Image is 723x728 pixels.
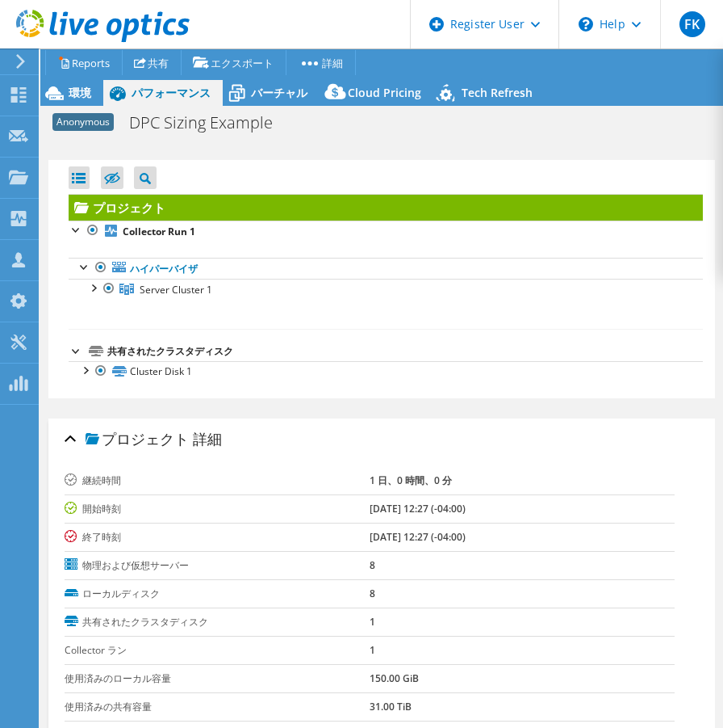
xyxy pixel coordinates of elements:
a: エクスポート [181,50,286,75]
label: 継続時間 [65,473,370,489]
label: 使用済みのローカル容量 [65,671,370,687]
span: パフォーマンス [132,85,211,100]
label: 物理および仮想サーバー [65,558,370,574]
label: ローカルディスク [65,586,370,602]
div: 共有されたクラスタディスク [107,342,703,361]
a: 共有 [122,50,182,75]
b: 1 [370,615,375,629]
b: 8 [370,558,375,572]
span: 環境 [69,85,91,100]
b: 31.00 TiB [370,700,412,713]
span: Cloud Pricing [348,85,421,100]
b: 1 日、0 時間、0 分 [370,473,452,487]
span: 詳細 [193,429,222,448]
svg: \n [579,17,593,32]
a: Server Cluster 1 [69,279,703,300]
b: [DATE] 12:27 (-04:00) [370,502,466,515]
span: Server Cluster 1 [140,283,212,297]
span: バーチャル [251,85,307,100]
b: 1 [370,643,375,657]
span: プロジェクト [86,431,189,448]
a: Reports [45,50,123,75]
label: 開始時刻 [65,501,370,517]
a: ハイパーバイザ [69,258,703,279]
a: Cluster Disk 1 [69,361,703,382]
span: Tech Refresh [462,85,533,100]
span: FK [679,11,705,37]
span: Anonymous [52,113,114,131]
b: 8 [370,587,375,600]
h1: DPC Sizing Example [122,114,298,132]
a: 詳細 [286,50,356,75]
a: Collector Run 1 [69,221,703,242]
a: プロジェクト [69,195,703,221]
label: 終了時刻 [65,529,370,545]
b: Collector Run 1 [123,225,195,238]
label: Collector ラン [65,642,370,659]
label: 共有されたクラスタディスク [65,614,370,630]
b: [DATE] 12:27 (-04:00) [370,530,466,544]
b: 150.00 GiB [370,671,419,685]
label: 使用済みの共有容量 [65,699,370,715]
